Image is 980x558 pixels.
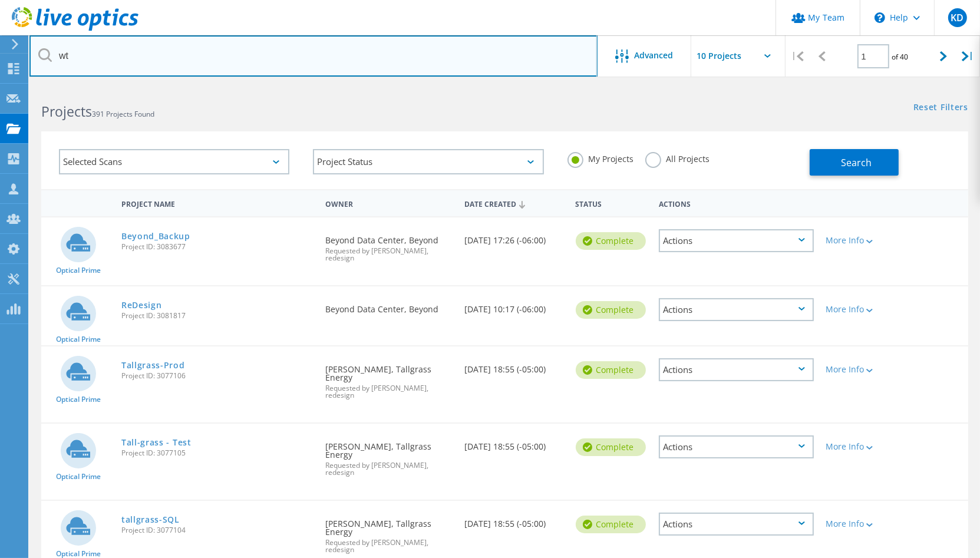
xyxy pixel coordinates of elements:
span: Requested by [PERSON_NAME], redesign [325,462,453,476]
div: Complete [576,516,646,533]
div: More Info [826,305,888,313]
div: [PERSON_NAME], Tallgrass Energy [319,424,458,488]
span: Requested by [PERSON_NAME], redesign [325,385,453,399]
div: | [786,35,810,77]
div: Beyond Data Center, Beyond [319,286,458,325]
div: [DATE] 10:17 (-06:00) [458,286,570,325]
div: Project Status [313,149,543,174]
label: My Projects [567,152,633,163]
div: Selected Scans [59,149,289,174]
div: [DATE] 17:26 (-06:00) [458,217,570,256]
button: Search [810,149,899,176]
div: | [956,35,980,77]
div: [DATE] 18:55 (-05:00) [458,501,570,540]
div: More Info [826,520,888,528]
span: Requested by [PERSON_NAME], redesign [325,539,453,553]
span: Project ID: 3077106 [121,372,314,379]
div: [DATE] 18:55 (-05:00) [458,346,570,385]
div: More Info [826,443,888,451]
div: Complete [576,232,646,250]
div: Actions [659,435,814,458]
div: [DATE] 18:55 (-05:00) [458,424,570,463]
div: [PERSON_NAME], Tallgrass Energy [319,346,458,411]
div: More Info [826,236,888,245]
span: Search [842,156,872,169]
span: Advanced [635,51,674,60]
span: Optical Prime [56,550,101,557]
span: of 40 [892,52,909,62]
label: All Projects [645,152,710,163]
div: Complete [576,361,646,379]
span: Optical Prime [56,336,101,343]
span: Project ID: 3083677 [121,243,314,250]
span: Project ID: 3077105 [121,450,314,457]
span: 391 Projects Found [92,109,154,119]
a: ReDesign [121,301,162,309]
div: Actions [659,229,814,252]
span: Optical Prime [56,473,101,480]
div: Actions [659,358,814,381]
div: More Info [826,365,888,374]
a: tallgrass-SQL [121,516,180,524]
div: Status [570,192,654,214]
a: Tallgrass-Prod [121,361,185,369]
svg: \n [875,12,885,23]
span: Optical Prime [56,396,101,403]
span: KD [951,13,963,22]
div: Actions [653,192,820,214]
div: Complete [576,301,646,319]
span: Optical Prime [56,267,101,274]
b: Projects [41,102,92,121]
a: Tall-grass - Test [121,438,192,447]
div: Project Name [116,192,319,214]
div: Complete [576,438,646,456]
a: Reset Filters [913,103,968,113]
span: Project ID: 3077104 [121,527,314,534]
input: Search projects by name, owner, ID, company, etc [29,35,598,77]
span: Requested by [PERSON_NAME], redesign [325,247,453,262]
a: Live Optics Dashboard [12,25,138,33]
div: Date Created [458,192,570,214]
div: Actions [659,513,814,536]
div: Beyond Data Center, Beyond [319,217,458,273]
div: Owner [319,192,458,214]
span: Project ID: 3081817 [121,312,314,319]
div: Actions [659,298,814,321]
a: Beyond_Backup [121,232,190,240]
